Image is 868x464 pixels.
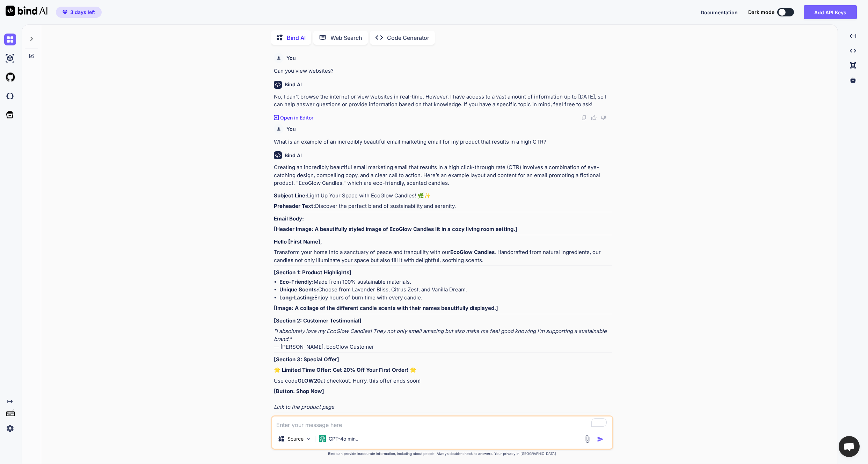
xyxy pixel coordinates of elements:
[319,435,326,442] img: GPT-4o mini
[4,34,16,45] img: chat
[274,328,608,342] em: "I absolutely love my EcoGlow Candles! They not only smell amazing but also make me feel good kno...
[701,9,738,16] button: Documentation
[591,115,597,121] img: like
[804,5,857,19] button: Add API Keys
[274,202,612,210] p: Discover the perfect blend of sustainability and serenity.
[274,269,351,276] strong: [Section 1: Product Highlights]
[329,435,358,442] p: GPT-4o min..
[4,90,16,102] img: darkCloudIdeIcon
[274,215,304,222] strong: Email Body:
[274,327,612,351] p: — [PERSON_NAME], EcoGlow Customer
[274,317,362,324] strong: [Section 2: Customer Testimonial]
[279,286,318,293] strong: Unique Scents:
[330,34,362,42] p: Web Search
[285,152,302,159] h6: Bind AI
[272,416,612,429] textarea: To enrich screen reader interactions, please activate Accessibility in Grammarly extension settings
[63,10,67,14] img: premium
[274,238,322,245] strong: Hello [First Name],
[274,356,339,363] strong: [Section 3: Special Offer]
[274,404,334,410] em: Link to the product page
[274,67,612,75] p: Can you view websites?
[274,377,612,385] p: Use code at checkout. Hurry, this offer ends soon!
[274,203,315,209] strong: Preheader Text:
[839,436,860,457] a: Open chat
[279,294,612,302] li: Enjoy hours of burn time with every candle.
[274,248,612,264] p: Transform your home into a sanctuary of peace and tranquility with our . Handcrafted from natural...
[306,436,312,442] img: Pick Models
[748,9,774,16] span: Dark mode
[6,6,48,16] img: Bind AI
[274,226,517,232] strong: [Header Image: A beautifully styled image of EcoGlow Candles lit in a cozy living room setting.]
[4,52,16,64] img: ai-studio
[4,71,16,83] img: githubLight
[450,249,495,255] strong: EcoGlow Candles
[279,278,612,286] li: Made from 100% sustainable materials.
[581,115,587,121] img: copy
[279,286,612,294] li: Choose from Lavender Bliss, Citrus Zest, and Vanilla Dream.
[274,367,416,373] strong: 🌟 Limited Time Offer: Get 20% Off Your First Order! 🌟
[287,435,304,442] p: Source
[274,164,612,187] p: Creating an incredibly beautiful email marketing email that results in a high click-through rate ...
[387,34,429,42] p: Code Generator
[279,278,314,285] strong: Eco-Friendly:
[286,55,296,61] h6: You
[298,377,321,384] strong: GLOW20
[271,451,613,456] p: Bind can provide inaccurate information, including about people. Always double-check its answers....
[701,9,738,15] span: Documentation
[597,436,604,443] img: icon
[280,114,313,121] p: Open in Editor
[56,7,102,18] button: premium3 days left
[601,115,606,121] img: dislike
[583,435,591,443] img: attachment
[274,93,612,109] p: No, I can't browse the internet or view websites in real-time. However, I have access to a vast a...
[4,422,16,434] img: settings
[70,9,95,16] span: 3 days left
[274,305,498,311] strong: [Image: A collage of the different candle scents with their names beautifully displayed.]
[274,138,612,146] p: What is an example of an incredibly beautiful email marketing email for my product that results i...
[287,34,306,42] p: Bind AI
[274,192,307,199] strong: Subject Line:
[285,81,302,88] h6: Bind AI
[274,192,612,200] p: Light Up Your Space with EcoGlow Candles! 🌿✨
[286,125,296,132] h6: You
[274,388,324,394] strong: [Button: Shop Now]
[279,294,314,301] strong: Long-Lasting:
